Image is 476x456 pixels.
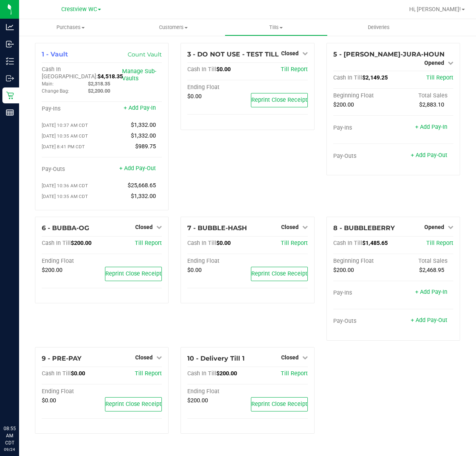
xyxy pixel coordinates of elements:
div: Pay-Outs [42,166,102,173]
span: Hi, [PERSON_NAME]! [409,6,461,12]
span: $989.75 [135,143,156,150]
span: [DATE] 10:36 AM CDT [42,183,88,188]
div: Pay-Outs [333,153,393,160]
div: Pay-Ins [333,124,393,132]
a: Till Report [281,370,308,377]
inline-svg: Inventory [6,57,14,65]
div: Beginning Float [333,258,393,265]
span: Till Report [281,66,308,73]
span: Cash In Till [187,240,216,246]
a: Customers [122,19,225,36]
span: Main: [42,81,54,87]
inline-svg: Retail [6,91,14,99]
span: Cash In [GEOGRAPHIC_DATA]: [42,66,97,80]
span: [DATE] 10:35 AM CDT [42,194,88,199]
a: Till Report [281,240,308,246]
div: Pay-Outs [333,318,393,325]
span: 5 - [PERSON_NAME]-JURA-HOUN [333,50,445,58]
span: Cash In Till [187,370,216,377]
span: $0.00 [216,66,231,73]
p: 08:55 AM CDT [4,425,16,446]
span: Deliveries [357,24,400,31]
span: $0.00 [187,93,202,100]
span: Purchases [19,24,122,31]
iframe: Resource center unread badge [23,391,33,401]
span: Reprint Close Receipt [251,401,307,407]
a: + Add Pay-In [415,289,447,295]
span: $1,332.00 [131,132,156,139]
button: Reprint Close Receipt [105,397,162,411]
span: $200.00 [187,397,208,404]
span: $2,883.10 [419,101,444,108]
div: Ending Float [187,258,247,265]
div: Ending Float [42,258,102,265]
a: + Add Pay-Out [411,152,447,159]
span: 7 - BUBBLE-HASH [187,224,247,232]
span: $1,485.65 [362,240,388,246]
span: 3 - DO NOT USE - TEST TILL [187,50,279,58]
inline-svg: Inbound [6,40,14,48]
span: [DATE] 8:41 PM CDT [42,144,85,149]
span: $200.00 [216,370,237,377]
span: Cash In Till [42,240,71,246]
span: Crestview WC [61,6,97,13]
button: Reprint Close Receipt [105,267,162,281]
span: [DATE] 10:37 AM CDT [42,122,88,128]
span: Reprint Close Receipt [251,97,307,103]
span: Opened [424,224,444,230]
span: Tills [225,24,327,31]
a: Till Report [426,240,453,246]
a: Deliveries [328,19,431,36]
span: $2,468.95 [419,267,444,274]
div: Ending Float [187,84,247,91]
a: Count Vault [128,51,162,58]
inline-svg: Reports [6,109,14,116]
a: Purchases [19,19,122,36]
span: Reprint Close Receipt [105,270,161,277]
a: Till Report [135,240,162,246]
inline-svg: Outbound [6,74,14,82]
span: Reprint Close Receipt [251,270,307,277]
div: Beginning Float [333,92,393,99]
span: $2,200.00 [88,88,110,94]
a: + Add Pay-In [124,105,156,111]
span: $25,668.65 [128,182,156,189]
span: $0.00 [216,240,231,246]
button: Reprint Close Receipt [251,267,308,281]
span: Reprint Close Receipt [105,401,161,407]
span: 8 - BUBBLEBERRY [333,224,395,232]
span: 6 - BUBBA-OG [42,224,89,232]
p: 09/24 [4,446,16,452]
div: Pay-Ins [42,105,102,113]
a: Till Report [426,74,453,81]
a: Till Report [135,370,162,377]
inline-svg: Analytics [6,23,14,31]
span: 10 - Delivery Till 1 [187,355,245,362]
span: Change Bag: [42,88,69,94]
span: [DATE] 10:35 AM CDT [42,133,88,139]
a: Manage Sub-Vaults [122,68,156,82]
span: Closed [281,224,299,230]
a: + Add Pay-Out [411,317,447,324]
span: $200.00 [333,267,354,274]
span: Customers [122,24,225,31]
span: Closed [281,354,299,361]
span: Cash In Till [333,74,362,81]
div: Ending Float [187,388,247,395]
span: $0.00 [42,397,56,404]
span: 1 - Vault [42,50,68,58]
span: $200.00 [71,240,91,246]
span: Cash In Till [187,66,216,73]
a: + Add Pay-Out [119,165,156,172]
iframe: Resource center [8,392,32,416]
span: 9 - PRE-PAY [42,355,82,362]
span: Closed [281,50,299,56]
span: $1,332.00 [131,122,156,128]
span: Cash In Till [333,240,362,246]
div: Total Sales [393,258,453,265]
